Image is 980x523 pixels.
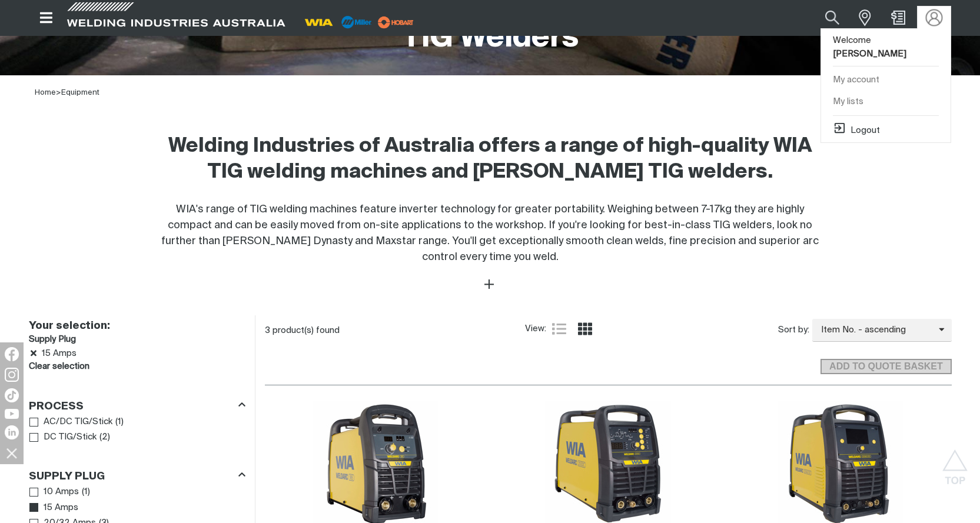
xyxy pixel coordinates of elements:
[552,322,566,336] a: List view
[29,398,245,414] div: Process
[44,415,112,429] span: AC/DC TIG/Stick
[29,400,84,414] h3: Process
[5,388,19,402] img: TikTok
[889,11,908,25] a: Shopping cart (0 product(s))
[29,414,245,445] ul: Process
[44,501,78,515] span: 15 Amps
[115,415,124,429] span: ( 1 )
[374,18,417,26] a: miller
[5,425,19,439] img: LinkedIn
[2,443,22,463] img: hide socials
[833,121,880,135] button: Logout
[273,326,340,335] span: product(s) found
[29,349,38,358] a: Remove 15 Amps
[44,485,79,499] span: 10 Amps
[29,484,79,500] a: 10 Amps
[942,449,968,476] button: Scroll to top
[29,347,245,360] li: 15 Amps
[35,89,56,96] a: Home
[5,409,19,419] img: YouTube
[29,333,245,347] h3: Supply Plug
[29,429,97,445] a: DC TIG/Stick
[833,36,906,58] span: Welcome
[812,5,852,31] button: Search products
[56,89,61,96] span: >
[778,324,809,337] span: Sort by:
[265,325,526,337] div: 3
[29,319,240,333] h2: Your selection:
[5,347,19,361] img: Facebook
[42,347,77,359] span: 15 Amps
[161,204,819,262] span: WIA's range of TIG welding machines feature inverter technology for greater portability. Weighing...
[265,315,952,345] section: Product list controls
[29,470,105,484] h3: Supply Plug
[265,345,952,378] section: Add to cart control
[833,49,906,58] b: [PERSON_NAME]
[29,414,113,430] a: AC/DC TIG/Stick
[401,19,579,58] h1: TIG Welders
[5,368,19,382] img: Instagram
[821,91,951,113] a: My lists
[798,5,852,31] input: Product name or item number...
[29,360,89,374] a: Clear filters selection
[158,134,822,185] h2: Welding Industries of Australia offers a range of high-quality WIA TIG welding machines and [PERS...
[812,324,939,337] span: Item No. - ascending
[82,485,90,499] span: ( 1 )
[821,69,951,91] a: My account
[29,500,79,516] a: 15 Amps
[29,468,245,484] div: Supply Plug
[822,359,950,374] span: ADD TO QUOTE BASKET
[374,14,417,31] img: miller
[44,431,97,444] span: DC TIG/Stick
[525,322,546,336] span: View:
[820,359,951,374] button: Add selected products to the shopping cart
[99,431,110,444] span: ( 2 )
[61,89,99,96] a: Equipment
